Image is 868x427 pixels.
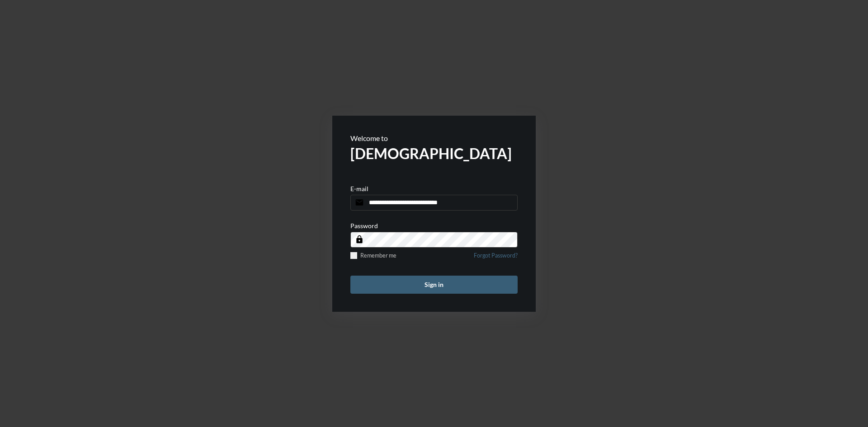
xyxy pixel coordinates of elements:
[350,252,396,259] label: Remember me
[350,134,518,142] p: Welcome to
[350,222,378,230] p: Password
[474,252,518,264] a: Forgot Password?
[350,276,518,294] button: Sign in
[350,145,518,162] h2: [DEMOGRAPHIC_DATA]
[350,185,368,192] p: E-mail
